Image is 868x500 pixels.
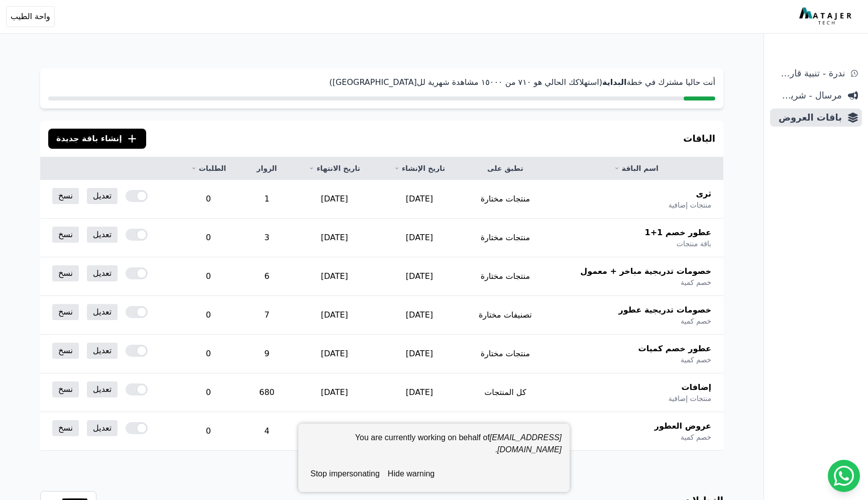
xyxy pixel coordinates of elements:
[242,180,292,219] td: 1
[52,381,79,397] a: نسخ
[87,227,118,243] a: تعديل
[292,219,377,257] td: [DATE]
[52,227,79,243] a: نسخ
[87,188,118,204] a: تعديل
[306,432,562,464] div: You are currently working on behalf of .
[462,219,549,257] td: منتجات مختارة
[681,355,711,365] span: خصم كمية
[462,412,549,451] td: منتجات مختارة
[389,163,450,173] a: تاريخ الإنشاء
[377,180,462,219] td: [DATE]
[242,412,292,451] td: 4
[619,304,711,316] span: خصومات تدريجية عطور
[6,6,55,27] button: واحة الطيب
[175,335,242,373] td: 0
[52,265,79,281] a: نسخ
[242,296,292,335] td: 7
[292,335,377,373] td: [DATE]
[292,257,377,296] td: [DATE]
[292,296,377,335] td: [DATE]
[87,265,118,281] a: تعديل
[669,200,711,210] span: منتجات إضافية
[681,277,711,287] span: خصم كمية
[87,304,118,320] a: تعديل
[52,188,79,204] a: نسخ
[52,420,79,436] a: نسخ
[48,76,715,88] p: أنت حاليا مشترك في خطة (استهلاكك الحالي هو ٧١۰ من ١٥۰۰۰ مشاهدة شهرية لل[GEOGRAPHIC_DATA])
[561,163,711,173] a: اسم الباقة
[377,296,462,335] td: [DATE]
[655,420,711,432] span: عروض العطور
[242,373,292,412] td: 680
[462,257,549,296] td: منتجات مختارة
[304,163,365,173] a: تاريخ الانتهاء
[175,296,242,335] td: 0
[377,335,462,373] td: [DATE]
[56,133,122,145] span: إنشاء باقة جديدة
[681,432,711,442] span: خصم كمية
[462,180,549,219] td: منتجات مختارة
[580,265,711,277] span: خصومات تدريجية مباخر + معمول
[377,412,462,451] td: [DATE]
[306,464,384,484] button: stop impersonating
[175,257,242,296] td: 0
[242,157,292,180] th: الزوار
[52,304,79,320] a: نسخ
[681,316,711,326] span: خصم كمية
[462,296,549,335] td: تصنيفات مختارة
[638,343,711,355] span: عطور خصم كميات
[462,373,549,412] td: كل المنتجات
[377,257,462,296] td: [DATE]
[52,343,79,359] a: نسخ
[799,8,854,26] img: MatajerTech Logo
[175,219,242,257] td: 0
[11,11,50,23] span: واحة الطيب
[242,257,292,296] td: 6
[677,239,711,249] span: باقة منتجات
[87,381,118,397] a: تعديل
[462,157,549,180] th: تطبق على
[48,129,146,149] button: إنشاء باقة جديدة
[292,373,377,412] td: [DATE]
[187,163,230,173] a: الطلبات
[377,373,462,412] td: [DATE]
[774,111,842,125] span: باقات العروض
[377,219,462,257] td: [DATE]
[175,373,242,412] td: 0
[242,219,292,257] td: 3
[696,188,711,200] span: ثرى
[669,393,711,404] span: منتجات إضافية
[175,180,242,219] td: 0
[242,335,292,373] td: 9
[292,180,377,219] td: [DATE]
[292,412,377,451] td: [DATE]
[462,335,549,373] td: منتجات مختارة
[645,227,711,239] span: عطور خصم 1+1
[384,464,439,484] button: hide warning
[87,420,118,436] a: تعديل
[683,132,715,146] h3: الباقات
[681,381,711,393] span: إضافات
[774,66,845,80] span: ندرة - تنبية قارب علي النفاذ
[175,412,242,451] td: 0
[87,343,118,359] a: تعديل
[490,433,562,454] em: [EMAIL_ADDRESS][DOMAIN_NAME]
[602,77,626,87] strong: البداية
[774,88,842,103] span: مرسال - شريط دعاية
